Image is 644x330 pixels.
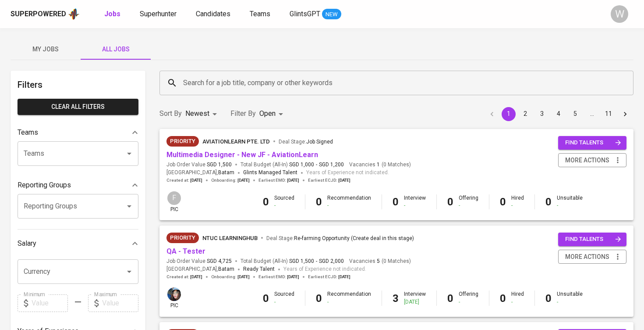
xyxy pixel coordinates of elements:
[558,136,626,150] button: find talents
[565,155,609,166] span: more actions
[207,258,232,265] span: SGD 4,725
[68,7,80,21] img: app logo
[306,169,389,177] span: Years of Experience not indicated.
[166,136,199,147] div: New Job received from Demand Team
[274,298,294,306] div: -
[123,265,135,278] button: Open
[338,274,350,280] span: [DATE]
[565,251,609,262] span: more actions
[123,147,135,160] button: Open
[18,238,36,249] p: Salary
[565,234,621,244] span: find talents
[279,139,333,145] span: Deal Stage :
[568,107,582,121] button: Go to page 5
[11,9,66,19] div: Superpowered
[167,287,181,301] img: diazagista@glints.com
[218,265,234,274] span: Batam
[140,9,178,20] a: Superhunter
[535,107,549,121] button: Go to page 3
[159,108,182,119] p: Sort By
[104,10,120,18] b: Jobs
[558,153,626,168] button: more actions
[202,138,270,145] span: Aviationlearn Pte. Ltd
[166,233,199,243] div: New Job received from Demand Team
[349,258,411,265] span: Vacancies ( 0 Matches )
[404,194,426,209] div: Interview
[211,177,250,183] span: Onboarding :
[32,294,68,312] input: Value
[166,190,182,206] div: F
[190,274,202,280] span: [DATE]
[327,194,371,209] div: Recommendation
[241,258,344,265] span: Total Budget (All-In)
[263,292,269,305] b: 0
[190,177,202,183] span: [DATE]
[316,196,322,208] b: 0
[237,274,250,280] span: [DATE]
[557,202,583,209] div: -
[258,177,299,183] span: Earliest EMD :
[557,298,583,306] div: -
[196,9,232,20] a: Candidates
[258,274,299,280] span: Earliest EMD :
[611,5,628,23] div: W
[243,169,297,176] span: Glints Managed Talent
[557,291,583,305] div: Unsuitable
[393,292,399,305] b: 3
[459,202,478,209] div: -
[349,161,411,169] span: Vacancies ( 0 Matches )
[404,298,426,306] div: [DATE]
[166,169,234,177] span: [GEOGRAPHIC_DATA] ,
[511,202,524,209] div: -
[250,10,270,18] span: Teams
[552,107,566,121] button: Go to page 4
[316,292,322,305] b: 0
[558,250,626,264] button: more actions
[327,202,371,209] div: -
[166,190,182,213] div: pic
[283,265,366,274] span: Years of Experience not indicated.
[241,161,344,169] span: Total Budget (All-In)
[259,109,276,118] span: Open
[166,151,318,159] a: Multimedia Designer - New JF - AviationLearn
[290,10,320,18] span: GlintsGPT
[196,10,230,18] span: Candidates
[511,194,524,209] div: Hired
[250,9,272,20] a: Teams
[294,235,414,241] span: Re-farming Opportunity (Create deal in this stage)
[185,108,209,119] p: Newest
[259,106,286,122] div: Open
[274,202,294,209] div: -
[274,194,294,209] div: Sourced
[319,161,344,169] span: SGD 1,200
[185,106,220,122] div: Newest
[218,169,234,177] span: Batam
[327,291,371,305] div: Recommendation
[316,258,317,265] span: -
[25,101,131,112] span: Clear All filters
[18,124,138,141] div: Teams
[565,138,621,148] span: find talents
[290,9,341,20] a: GlintsGPT NEW
[123,200,135,212] button: Open
[618,107,632,121] button: Go to next page
[459,291,478,305] div: Offering
[375,161,380,169] span: 1
[166,137,199,146] span: Priority
[11,7,80,21] a: Superpoweredapp logo
[166,274,202,280] span: Created at :
[211,274,250,280] span: Onboarding :
[207,161,232,169] span: SGD 1,500
[500,196,506,208] b: 0
[166,233,199,242] span: Priority
[287,274,299,280] span: [DATE]
[166,265,234,274] span: [GEOGRAPHIC_DATA] ,
[18,235,138,252] div: Salary
[266,235,414,241] span: Deal Stage :
[585,109,599,118] div: …
[447,292,453,305] b: 0
[447,196,453,208] b: 0
[102,294,138,312] input: Value
[511,298,524,306] div: -
[166,161,232,169] span: Job Order Value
